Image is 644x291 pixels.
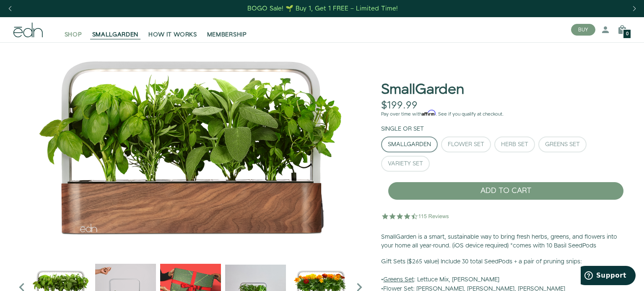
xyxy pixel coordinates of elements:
[388,142,431,147] div: SmallGarden
[441,136,491,152] button: Flower Set
[60,21,87,39] a: SHOP
[381,82,464,98] h1: SmallGarden
[538,136,587,152] button: Greens Set
[13,42,368,252] div: 1 / 6
[207,31,247,39] span: MEMBERSHIP
[65,31,82,39] span: SHOP
[626,32,628,36] span: 0
[381,136,438,152] button: SmallGarden
[13,42,368,252] img: Official-EDN-SMALLGARDEN-HERB-HERO-SLV-2000px_4096x.png
[381,100,418,112] div: $199.99
[381,208,450,224] img: 4.5 star rating
[383,276,414,284] u: Greens Set
[581,266,636,287] iframe: Opens a widget where you can find more information
[381,111,631,118] p: Pay over time with . See if you qualify at checkout.
[381,258,582,266] b: Gift Sets ($265 value) Include 30 total SeedPods + a pair of pruning snips:
[87,21,144,39] a: SMALLGARDEN
[381,233,631,251] p: SmallGarden is a smart, sustainable way to bring fresh herbs, greens, and flowers into your home ...
[247,4,398,13] div: BOGO Sale! 🌱 Buy 1, Get 1 FREE – Limited Time!
[501,142,528,147] div: Herb Set
[381,156,430,172] button: Variety Set
[422,110,436,116] span: Affirm
[571,24,595,36] button: BUY
[448,142,484,147] div: Flower Set
[143,21,202,39] a: HOW IT WORKS
[92,31,139,39] span: SMALLGARDEN
[388,161,423,167] div: Variety Set
[545,142,580,147] div: Greens Set
[381,125,424,133] label: Single or Set
[202,21,252,39] a: MEMBERSHIP
[148,31,197,39] span: HOW IT WORKS
[494,136,535,152] button: Herb Set
[247,2,399,15] a: BOGO Sale! 🌱 Buy 1, Get 1 FREE – Limited Time!
[388,182,624,200] button: ADD TO CART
